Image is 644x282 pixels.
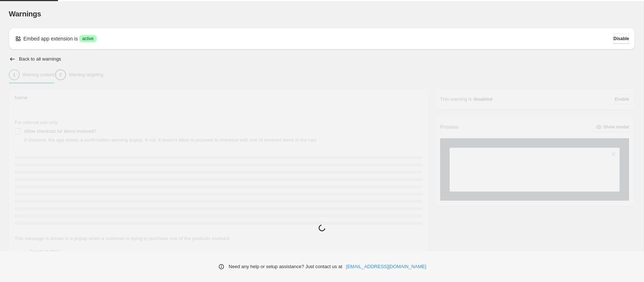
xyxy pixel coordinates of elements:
[23,35,78,42] p: Embed app extension is
[19,56,61,62] h2: Back to all warnings
[613,36,629,42] span: Disable
[9,10,41,18] span: Warnings
[82,36,93,42] span: active
[346,263,426,270] a: [EMAIL_ADDRESS][DOMAIN_NAME]
[613,34,629,44] button: Disable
